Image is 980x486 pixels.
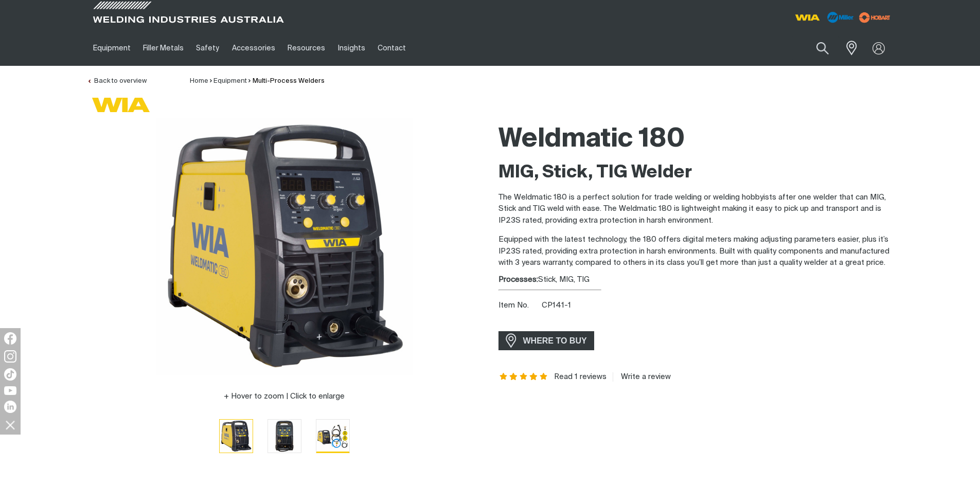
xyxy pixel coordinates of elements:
[792,36,840,60] input: Product name or item number...
[498,274,894,286] div: Stick, MIG, TIG
[498,234,894,269] p: Equipped with the latest technology, the 180 offers digital meters making adjusting parameters ea...
[316,420,349,453] img: Weldmatic 180
[371,30,412,66] a: Contact
[316,419,350,453] button: Go to slide 3
[498,161,894,184] h2: MIG, Stick, TIG Welder
[253,78,325,84] a: Multi-Process Welders
[190,30,225,66] a: Safety
[4,386,16,395] img: YouTube
[220,420,253,453] img: Weldmatic 180
[856,10,894,25] img: miller
[4,368,16,381] img: TikTok
[268,419,301,453] button: Go to slide 2
[4,332,16,345] img: Facebook
[2,416,19,434] img: hide socials
[218,390,351,403] button: Hover to zoom | Click to enlarge
[554,372,607,382] a: Read 1 reviews
[805,36,840,60] button: Search products
[516,333,594,349] span: WHERE TO BUY
[498,276,538,283] strong: Processes:
[190,78,208,84] a: Home
[281,30,331,66] a: Resources
[87,30,692,66] nav: Main
[87,78,147,84] a: Back to overview of Multi-Process Welders
[498,373,549,381] span: Rating: 5
[498,192,894,227] p: The Weldmatic 180 is a perfect solution for trade welding or welding hobbyists after one welder t...
[213,78,247,84] a: Equipment
[498,331,595,350] a: WHERE TO BUY
[190,76,325,86] nav: Breadcrumb
[268,420,301,453] img: Weldmatic 180
[137,30,190,66] a: Filler Metals
[87,30,137,66] a: Equipment
[226,30,281,66] a: Accessories
[331,30,371,66] a: Insights
[4,401,16,413] img: LinkedIn
[4,350,16,363] img: Instagram
[542,301,571,309] span: CP141-1
[498,300,540,312] span: Item No.
[156,118,413,375] img: Weldmatic 180
[219,419,253,453] button: Go to slide 1
[613,372,671,382] a: Write a review
[498,123,894,156] h1: Weldmatic 180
